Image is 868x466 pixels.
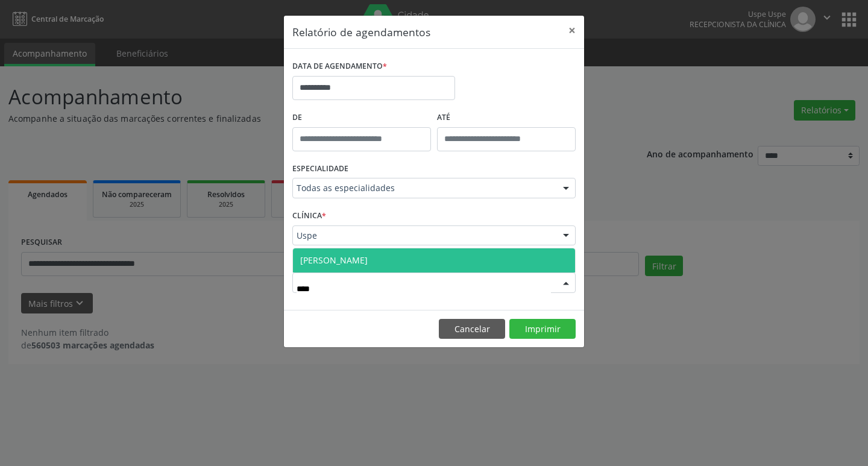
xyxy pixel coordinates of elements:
[300,254,368,266] span: [PERSON_NAME]
[297,182,551,194] span: Todas as especialidades
[292,160,348,178] label: ESPECIALIDADE
[292,57,387,76] label: DATA DE AGENDAMENTO
[292,24,430,40] h5: Relatório de agendamentos
[437,109,576,127] label: ATÉ
[509,319,576,339] button: Imprimir
[439,319,505,339] button: Cancelar
[297,230,551,242] span: Uspe
[292,207,326,225] label: CLÍNICA
[292,109,431,127] label: De
[560,16,584,45] button: Close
